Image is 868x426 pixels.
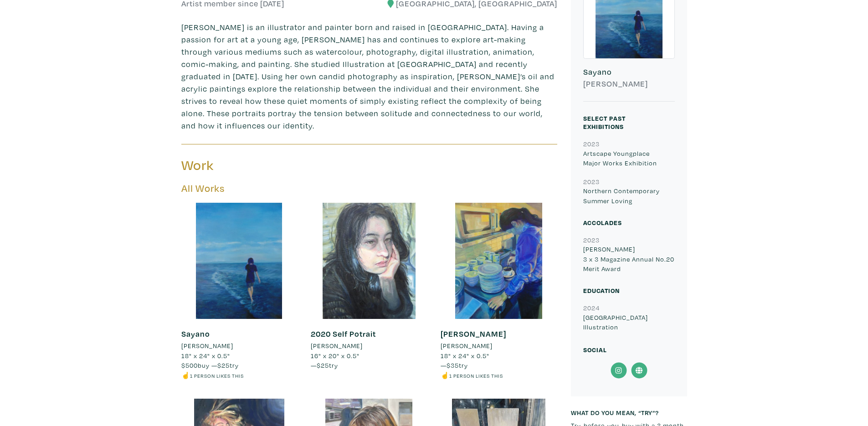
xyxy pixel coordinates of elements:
[441,341,493,351] li: [PERSON_NAME]
[583,313,675,332] p: [GEOGRAPHIC_DATA] Illustration
[311,351,360,360] span: 16" x 20" x 0.5"
[311,341,427,351] a: [PERSON_NAME]
[181,21,557,132] p: [PERSON_NAME] is an illustrator and painter born and raised in [GEOGRAPHIC_DATA]. Having a passio...
[181,370,298,380] li: ☝️
[181,341,298,351] a: [PERSON_NAME]
[181,351,230,360] span: 18" x 24" x 0.5"
[583,149,675,168] p: Artscape Youngplace Major Works Exhibition
[311,328,376,339] a: 2020 Self Potrait
[447,361,459,370] span: $35
[311,361,338,370] span: — try
[583,67,675,77] h6: Sayano
[181,182,557,195] h5: All Works
[181,328,210,339] a: Sayano
[181,341,233,351] li: [PERSON_NAME]
[571,409,687,416] h6: What do you mean, “try”?
[181,361,239,370] span: buy — try
[583,177,600,186] small: 2023
[583,139,600,148] small: 2023
[583,244,675,274] p: [PERSON_NAME] 3 x 3 Magazine Annual No.20 Merit Award
[181,157,363,174] h3: Work
[190,372,244,379] small: 1 person likes this
[583,114,626,131] small: Select Past Exhibitions
[441,328,506,339] a: [PERSON_NAME]
[583,345,607,354] small: Social
[583,286,620,295] small: Education
[441,361,468,370] span: — try
[441,341,557,351] a: [PERSON_NAME]
[583,236,600,244] small: 2023
[583,186,675,205] p: Northern Contemporary Summer Loving
[181,361,198,370] span: $500
[317,361,329,370] span: $25
[449,372,503,379] small: 1 person likes this
[583,303,600,312] small: 2024
[441,351,489,360] span: 18" x 24" x 0.5"
[583,218,622,227] small: Accolades
[217,361,230,370] span: $25
[311,341,363,351] li: [PERSON_NAME]
[583,79,675,89] h6: [PERSON_NAME]
[441,370,557,380] li: ☝️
